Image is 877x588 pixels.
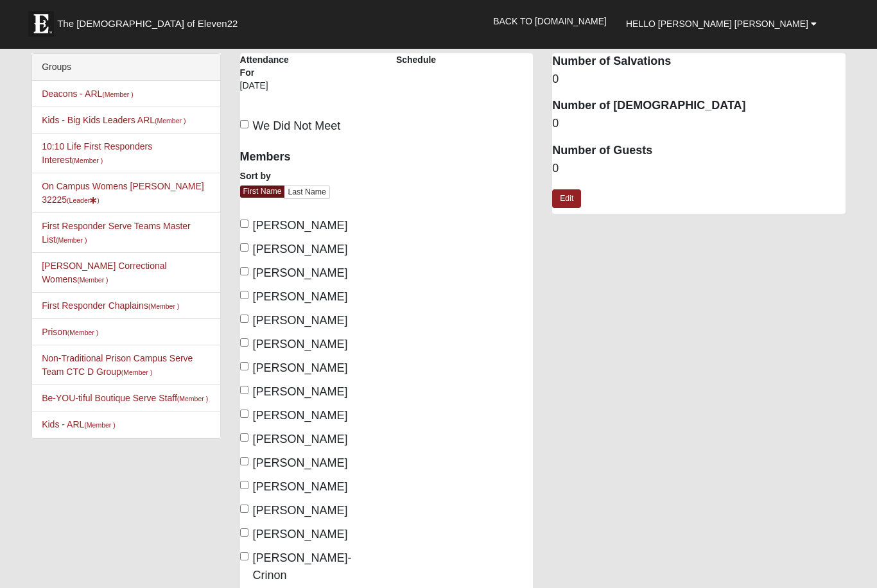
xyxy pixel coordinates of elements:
input: [PERSON_NAME] [240,362,248,370]
input: [PERSON_NAME] [240,267,248,275]
input: We Did Not Meet [240,120,248,128]
small: (Member ) [121,368,152,376]
span: [PERSON_NAME] [253,219,348,232]
a: Deacons - ARL(Member ) [42,89,134,99]
input: [PERSON_NAME] [240,433,248,442]
small: (Member ) [77,276,108,284]
a: The [DEMOGRAPHIC_DATA] of Eleven22 [22,4,279,37]
div: Groups [32,54,220,81]
span: [PERSON_NAME] [253,433,348,445]
input: [PERSON_NAME] [240,410,248,418]
small: (Member ) [148,302,179,310]
a: Be-YOU-tiful Boutique Serve Staff(Member ) [42,393,208,403]
a: On Campus Womens [PERSON_NAME] 32225(Leader) [42,181,204,205]
input: [PERSON_NAME] [240,338,248,347]
small: (Member ) [177,395,208,402]
a: Edit [552,189,581,208]
a: 10:10 Life First Responders Interest(Member ) [42,141,152,165]
span: [PERSON_NAME] [253,504,348,517]
span: We Did Not Meet [253,119,341,132]
span: [PERSON_NAME] [253,266,348,279]
span: Hello [PERSON_NAME] [PERSON_NAME] [626,19,808,29]
dt: Number of Salvations [552,53,846,70]
input: [PERSON_NAME] [240,315,248,323]
span: [PERSON_NAME] [253,480,348,493]
label: Attendance For [240,53,299,79]
a: Back to [DOMAIN_NAME] [483,5,616,37]
div: [DATE] [240,79,299,101]
span: The [DEMOGRAPHIC_DATA] of Eleven22 [57,17,238,30]
dd: 0 [552,116,846,132]
dt: Number of [DEMOGRAPHIC_DATA] [552,98,846,114]
img: Eleven22 logo [28,11,54,37]
a: Non-Traditional Prison Campus Serve Team CTC D Group(Member ) [42,353,193,377]
a: Kids - ARL(Member ) [42,419,116,429]
span: [PERSON_NAME] [253,314,348,327]
input: [PERSON_NAME]-Crinon [240,552,248,560]
small: (Member ) [84,421,115,429]
label: Sort by [240,169,271,182]
small: (Leader ) [67,196,100,204]
input: [PERSON_NAME] [240,457,248,465]
span: [PERSON_NAME]-Crinon [253,551,352,582]
input: [PERSON_NAME] [240,481,248,489]
small: (Member ) [102,91,133,98]
input: [PERSON_NAME] [240,505,248,513]
span: [PERSON_NAME] [253,361,348,374]
small: (Member ) [155,117,186,125]
span: [PERSON_NAME] [253,290,348,303]
span: [PERSON_NAME] [253,338,348,350]
span: [PERSON_NAME] [253,385,348,398]
span: [PERSON_NAME] [253,409,348,422]
a: Hello [PERSON_NAME] [PERSON_NAME] [616,8,826,40]
label: Schedule [396,53,436,66]
a: First Responder Serve Teams Master List(Member ) [42,221,191,245]
a: Prison(Member ) [42,327,98,337]
dd: 0 [552,160,846,177]
small: (Member ) [67,329,98,336]
a: Kids - Big Kids Leaders ARL(Member ) [42,115,186,125]
a: [PERSON_NAME] Correctional Womens(Member ) [42,261,167,284]
input: [PERSON_NAME] [240,528,248,537]
input: [PERSON_NAME] [240,243,248,252]
small: (Member ) [72,157,103,164]
dt: Number of Guests [552,143,846,159]
a: First Responder Chaplains(Member ) [42,300,179,311]
input: [PERSON_NAME] [240,220,248,228]
small: (Member ) [56,236,87,244]
span: [PERSON_NAME] [253,243,348,255]
a: First Name [240,186,285,198]
span: [PERSON_NAME] [253,528,348,540]
dd: 0 [552,71,846,88]
a: Last Name [284,186,329,199]
input: [PERSON_NAME] [240,386,248,394]
span: [PERSON_NAME] [253,456,348,469]
h4: Members [240,150,377,164]
input: [PERSON_NAME] [240,291,248,299]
